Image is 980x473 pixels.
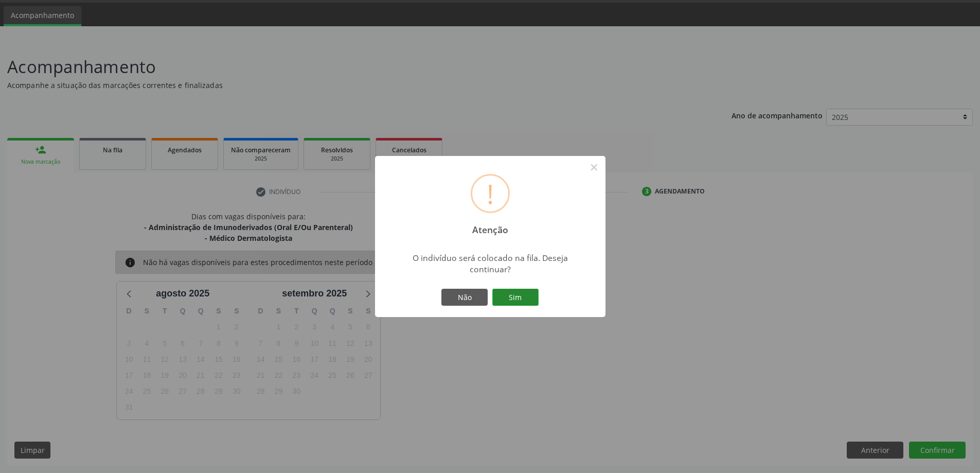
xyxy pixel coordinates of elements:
[441,289,488,306] button: Não
[492,289,539,306] button: Sim
[463,217,517,235] h2: Atenção
[585,159,603,176] button: Close this dialog
[399,252,581,275] div: O indivíduo será colocado na fila. Deseja continuar?
[487,176,494,212] div: !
